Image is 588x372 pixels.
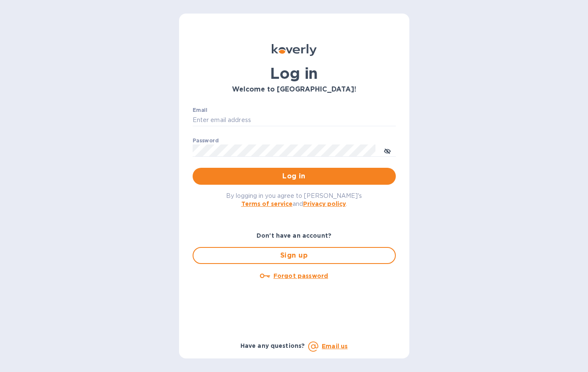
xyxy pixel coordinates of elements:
button: Log in [193,168,396,185]
b: Have any questions? [240,342,305,349]
a: Privacy policy [303,200,346,207]
b: Don't have an account? [257,232,331,239]
img: Koverly [272,44,317,56]
u: Forgot password [273,272,328,279]
a: Terms of service [241,200,293,207]
span: Log in [199,171,389,181]
label: Password [193,138,218,143]
input: Enter email address [193,114,396,127]
label: Email [193,108,207,113]
h1: Log in [193,64,396,82]
h3: Welcome to [GEOGRAPHIC_DATA]! [193,86,396,94]
button: toggle password visibility [379,142,396,159]
a: Email us [322,343,348,350]
button: Sign up [193,247,396,264]
span: By logging in you agree to [PERSON_NAME]'s and . [226,192,362,207]
span: Sign up [200,250,388,261]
